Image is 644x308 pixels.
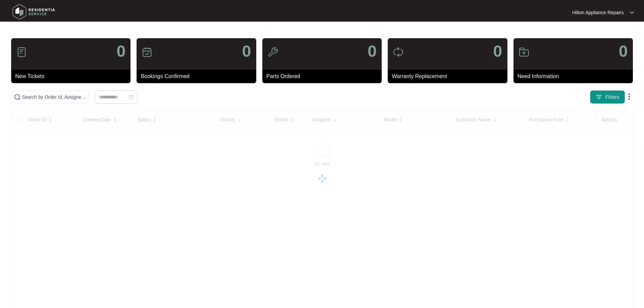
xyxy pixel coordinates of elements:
[14,94,21,100] img: search-icon
[141,72,256,80] p: Bookings Confirmed
[605,94,619,101] span: Filters
[630,11,634,14] img: dropdown arrow
[10,2,57,22] img: residentia service logo
[267,47,278,57] img: icon
[596,94,602,100] img: filter icon
[392,72,507,80] p: Warranty Replacement
[519,47,529,57] img: icon
[142,47,152,57] img: icon
[493,43,502,60] p: 0
[393,47,404,57] img: icon
[22,93,86,101] input: Search by Order Id, Assignee Name, Customer Name, Brand and Model
[518,72,633,80] p: Need Information
[242,43,251,60] p: 0
[266,72,382,80] p: Parts Ordered
[15,72,130,80] p: New Tickets
[572,9,624,16] p: Hilton Appliance Repairs
[117,43,126,60] p: 0
[16,47,27,57] img: icon
[625,93,633,101] img: dropdown arrow
[590,90,625,104] button: filter iconFilters
[619,43,628,60] p: 0
[367,43,377,60] p: 0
